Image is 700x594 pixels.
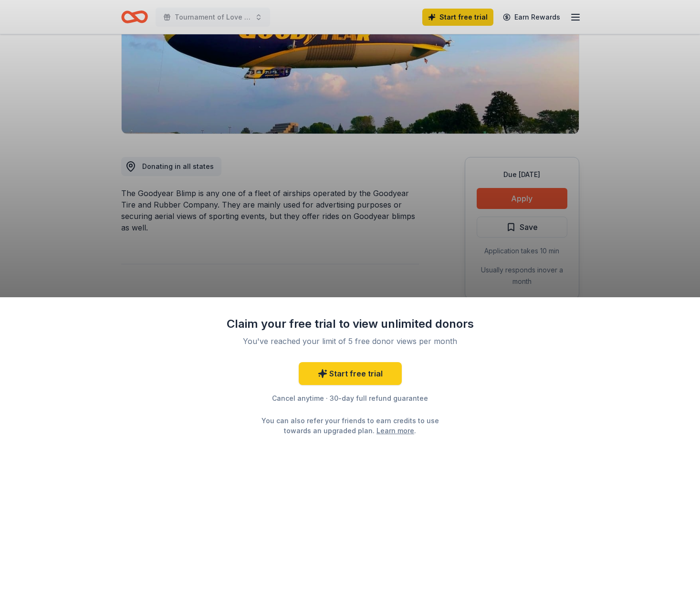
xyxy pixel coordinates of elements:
[238,335,463,347] div: You've reached your limit of 5 free donor views per month
[226,316,474,332] div: Claim your free trial to view unlimited donors
[226,393,474,404] div: Cancel anytime · 30-day full refund guarantee
[299,362,402,385] a: Start free trial
[253,416,448,436] div: You can also refer your friends to earn credits to use towards an upgraded plan. .
[376,426,414,436] a: Learn more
